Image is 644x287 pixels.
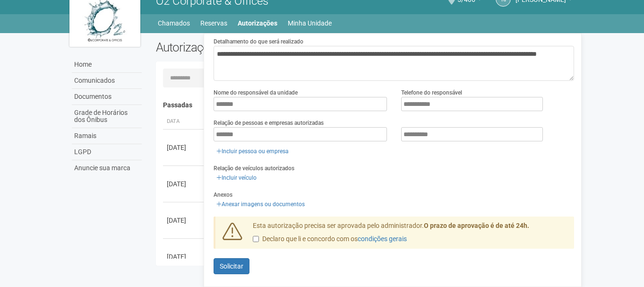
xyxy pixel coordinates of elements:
a: Comunicados [72,73,142,89]
a: Reservas [200,17,227,30]
label: Nome do responsável da unidade [214,88,298,97]
a: Minha Unidade [288,17,332,30]
strong: O prazo de aprovação é de até 24h. [424,222,529,229]
input: Declaro que li e concordo com oscondições gerais [253,236,259,242]
a: Incluir pessoa ou empresa [214,146,292,157]
a: Autorizações [238,17,277,30]
a: condições gerais [358,235,407,243]
div: [DATE] [167,179,202,189]
label: Telefone do responsável [401,88,462,97]
a: LGPD [72,144,142,160]
h4: Passadas [163,102,568,109]
div: [DATE] [167,252,202,261]
label: Anexos [214,191,232,199]
div: [DATE] [167,216,202,225]
button: Solicitar [214,258,249,274]
th: Data [163,114,206,130]
a: Chamados [158,17,190,30]
span: Solicitar [220,262,243,270]
a: Anuncie sua marca [72,160,142,176]
label: Relação de veículos autorizados [214,164,294,173]
a: Incluir veículo [214,173,259,183]
a: Ramais [72,128,142,144]
a: Home [72,57,142,73]
label: Declaro que li e concordo com os [253,235,407,244]
div: Esta autorização precisa ser aprovada pelo administrador. [246,221,575,249]
label: Detalhamento do que será realizado [214,37,303,46]
h2: Autorizações [156,40,358,54]
div: [DATE] [167,143,202,152]
a: Documentos [72,89,142,105]
a: Grade de Horários dos Ônibus [72,105,142,128]
label: Relação de pessoas e empresas autorizadas [214,119,324,127]
a: Anexar imagens ou documentos [214,199,308,209]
